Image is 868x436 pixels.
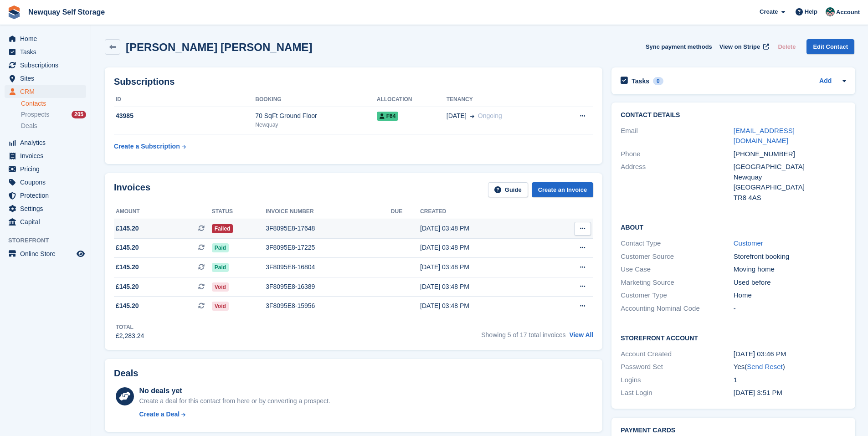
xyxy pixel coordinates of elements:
span: View on Stripe [719,42,760,51]
h2: About [621,222,846,231]
a: Prospects 205 [21,110,86,119]
span: CRM [20,85,75,98]
div: Yes [734,362,846,372]
div: Address [621,162,733,203]
div: Use Case [621,264,733,275]
a: Customer [734,239,763,247]
a: menu [5,215,86,228]
span: Subscriptions [20,59,75,72]
div: 3F8095E8-16804 [266,262,391,272]
div: Phone [621,149,733,159]
th: Amount [114,205,212,219]
span: Void [212,282,229,292]
a: menu [5,59,86,72]
a: menu [5,72,86,85]
div: £2,283.24 [116,331,144,341]
span: Paid [212,243,229,252]
span: Invoices [20,149,75,162]
h2: [PERSON_NAME] [PERSON_NAME] [126,41,312,53]
div: Password Set [621,362,733,372]
span: F64 [377,112,399,121]
span: [DATE] [447,111,467,121]
span: £145.20 [116,243,139,252]
div: Create a deal for this contact from here or by converting a prospect. [139,396,330,406]
div: Email [621,126,733,146]
a: menu [5,189,86,202]
span: Account [836,8,860,17]
img: stora-icon-8386f47178a22dfd0bd8f6a31ec36ba5ce8667c1dd55bd0f319d3a0aa187defe.svg [7,5,21,19]
h2: Invoices [114,182,150,197]
th: Tenancy [447,92,556,107]
span: £145.20 [116,282,139,292]
th: Invoice number [266,205,391,219]
h2: Deals [114,368,138,379]
a: [EMAIL_ADDRESS][DOMAIN_NAME] [734,127,795,145]
a: Deals [21,121,86,131]
a: Create a Deal [139,410,330,419]
th: Allocation [377,92,447,107]
span: Home [20,32,75,45]
a: Create a Subscription [114,138,186,155]
button: Delete [774,39,799,54]
div: Last Login [621,388,733,398]
a: menu [5,176,86,189]
th: ID [114,92,255,107]
a: Edit Contact [806,39,854,54]
div: Customer Source [621,251,733,262]
div: Home [734,290,846,301]
span: Pricing [20,163,75,175]
div: [GEOGRAPHIC_DATA] [734,182,846,193]
span: Storefront [8,236,91,245]
h2: Subscriptions [114,77,593,87]
span: Help [805,7,817,16]
span: ( ) [745,363,785,370]
span: Tasks [20,46,75,58]
div: [DATE] 03:48 PM [420,301,545,311]
div: [DATE] 03:48 PM [420,262,545,272]
a: menu [5,163,86,175]
a: View on Stripe [716,39,771,54]
span: Protection [20,189,75,202]
span: £145.20 [116,224,139,233]
div: 3F8095E8-16389 [266,282,391,292]
div: Customer Type [621,290,733,301]
div: [PHONE_NUMBER] [734,149,846,159]
img: Tina [826,7,835,16]
span: Prospects [21,110,49,119]
div: - [734,303,846,314]
a: menu [5,202,86,215]
a: Preview store [75,248,86,259]
a: Add [819,76,832,87]
a: menu [5,85,86,98]
span: Create [760,7,778,16]
div: No deals yet [139,385,330,396]
h2: Storefront Account [621,333,846,342]
span: Capital [20,215,75,228]
div: 3F8095E8-17648 [266,224,391,233]
div: 205 [72,111,86,118]
div: TR8 4AS [734,193,846,203]
div: 0 [653,77,663,85]
div: Moving home [734,264,846,275]
div: Used before [734,277,846,288]
div: 3F8095E8-17225 [266,243,391,252]
a: Send Reset [747,363,782,370]
h2: Payment cards [621,427,846,434]
div: 3F8095E8-15956 [266,301,391,311]
a: Create an Invoice [532,182,594,197]
a: menu [5,247,86,260]
a: menu [5,136,86,149]
span: Settings [20,202,75,215]
div: [DATE] 03:46 PM [734,349,846,359]
a: menu [5,149,86,162]
div: Accounting Nominal Code [621,303,733,314]
span: £145.20 [116,262,139,272]
div: [GEOGRAPHIC_DATA] [734,162,846,172]
span: Failed [212,224,233,233]
span: £145.20 [116,301,139,311]
button: Sync payment methods [646,39,712,54]
a: Guide [488,182,528,197]
div: Contact Type [621,238,733,249]
span: Deals [21,122,37,130]
time: 2024-06-18 14:51:33 UTC [734,389,782,396]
